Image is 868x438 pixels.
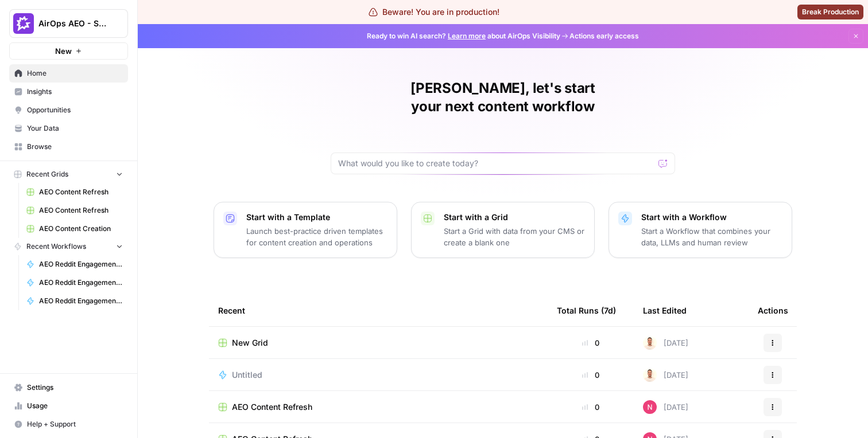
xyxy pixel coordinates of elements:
[39,205,123,216] span: AEO Content Refresh
[218,295,538,326] div: Recent
[13,13,34,34] img: AirOps AEO - Single Brand (Gong) Logo
[557,369,625,381] div: 0
[27,123,123,134] span: Your Data
[21,292,128,310] a: AEO Reddit Engagement - Fork
[218,369,538,381] a: Untitled
[246,225,387,248] p: Launch best-practice driven templates for content creation and operations
[643,368,688,382] div: [DATE]
[643,336,657,350] img: n02y6dxk2kpdk487jkjae1zkvp35
[218,337,538,349] a: New Grid
[557,401,625,413] div: 0
[641,212,782,223] p: Start with a Workflow
[802,7,859,17] span: Break Production
[21,273,128,292] a: AEO Reddit Engagement - Fork
[448,32,486,40] a: Learn more
[643,400,688,414] div: [DATE]
[338,158,654,169] input: What would you like to create today?
[643,368,657,382] img: n02y6dxk2kpdk487jkjae1zkvp35
[9,166,128,183] button: Recent Grids
[27,142,123,152] span: Browse
[9,378,128,397] a: Settings
[39,259,123,269] span: AEO Reddit Engagement - Fork
[641,225,782,248] p: Start a Workflow that combines your data, LLMs and human review
[643,400,657,414] img: fopa3c0x52at9xxul9zbduzf8hu4
[9,138,128,156] a: Browse
[331,79,675,116] h1: [PERSON_NAME], let's start your next content workflow
[27,419,123,429] span: Help + Support
[9,64,128,83] a: Home
[27,382,123,393] span: Settings
[9,83,128,101] a: Insights
[444,212,585,223] p: Start with a Grid
[9,119,128,138] a: Your Data
[444,225,585,248] p: Start a Grid with data from your CMS or create a blank one
[367,31,560,41] span: Ready to win AI search? about AirOps Visibility
[39,296,123,306] span: AEO Reddit Engagement - Fork
[643,336,688,350] div: [DATE]
[218,401,538,413] a: AEO Content Refresh
[9,9,128,38] button: Workspace: AirOps AEO - Single Brand (Gong)
[21,201,128,220] a: AEO Content Refresh
[27,401,123,411] span: Usage
[369,6,499,18] div: Beware! You are in production!
[797,5,863,19] button: Break Production
[26,169,68,179] span: Recent Grids
[39,277,123,288] span: AEO Reddit Engagement - Fork
[27,105,123,115] span: Opportunities
[557,337,625,349] div: 0
[26,241,86,252] span: Recent Workflows
[9,101,128,119] a: Opportunities
[27,87,123,97] span: Insights
[569,31,639,41] span: Actions early access
[9,397,128,415] a: Usage
[557,295,616,326] div: Total Runs (7d)
[9,42,128,60] button: New
[758,295,788,326] div: Actions
[55,45,72,57] span: New
[232,337,268,349] span: New Grid
[38,18,108,29] span: AirOps AEO - Single Brand (Gong)
[411,202,595,258] button: Start with a GridStart a Grid with data from your CMS or create a blank one
[609,202,792,258] button: Start with a WorkflowStart a Workflow that combines your data, LLMs and human review
[27,68,123,79] span: Home
[21,220,128,238] a: AEO Content Creation
[9,238,128,255] button: Recent Workflows
[232,369,262,381] span: Untitled
[214,202,397,258] button: Start with a TemplateLaunch best-practice driven templates for content creation and operations
[39,187,123,197] span: AEO Content Refresh
[39,224,123,234] span: AEO Content Creation
[21,183,128,201] a: AEO Content Refresh
[643,295,687,326] div: Last Edited
[232,401,312,413] span: AEO Content Refresh
[21,255,128,273] a: AEO Reddit Engagement - Fork
[9,415,128,433] button: Help + Support
[246,212,387,223] p: Start with a Template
